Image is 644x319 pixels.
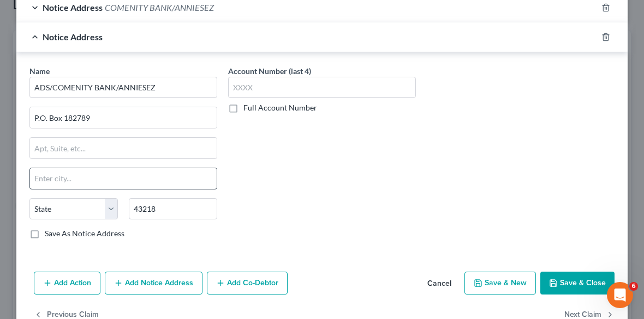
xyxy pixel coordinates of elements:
[629,282,638,291] span: 6
[105,272,202,295] button: Add Notice Address
[540,272,615,295] button: Save & Close
[464,272,536,295] button: Save & New
[29,66,50,76] span: Name
[105,2,214,13] span: COMENITY BANK/ANNIESEZ
[228,77,416,99] input: XXXX
[29,77,217,99] input: Search by name...
[607,282,633,308] iframe: Intercom live chat
[228,65,311,77] label: Account Number (last 4)
[243,102,317,113] label: Full Account Number
[129,198,217,220] input: Enter zip..
[419,273,460,295] button: Cancel
[30,138,217,158] input: Apt, Suite, etc...
[45,228,124,239] label: Save As Notice Address
[43,2,103,13] span: Notice Address
[43,32,103,42] span: Notice Address
[30,107,217,128] input: Enter address...
[30,168,217,189] input: Enter city...
[34,272,100,295] button: Add Action
[207,272,288,295] button: Add Co-Debtor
